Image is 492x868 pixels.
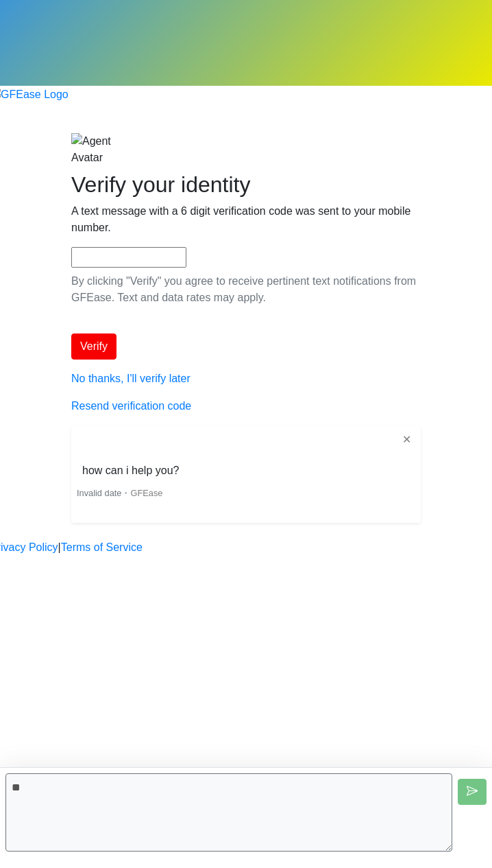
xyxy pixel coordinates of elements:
[77,460,184,482] li: how can i help you?
[71,273,421,306] p: By clicking "Verify" you agree to receive pertinent text notifications from GFEase. Text and data...
[71,172,421,198] h2: Verify your identity
[398,431,415,449] button: ✕
[58,539,61,556] a: |
[71,203,421,236] p: A text message with a 6 digit verification code was sent to your mobile number.
[71,400,191,412] a: Resend verification code
[71,133,112,166] img: Agent Avatar
[61,539,143,556] a: Terms of Service
[71,333,116,360] button: Verify
[77,488,162,498] small: ・
[130,488,162,498] span: GFEase
[71,373,190,384] a: No thanks, I'll verify later
[77,488,121,498] span: Invalid date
